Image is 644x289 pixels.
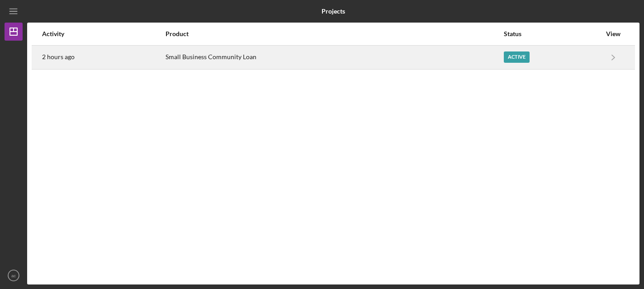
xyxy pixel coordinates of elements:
[166,46,503,69] div: Small Business Community Loan
[42,30,165,37] div: Activity
[166,30,503,37] div: Product
[42,53,75,61] time: 2025-09-29 17:19
[602,30,625,37] div: View
[504,30,601,37] div: Status
[5,266,23,284] button: ac
[11,273,16,278] text: ac
[322,8,345,15] b: Projects
[504,51,530,63] div: Active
